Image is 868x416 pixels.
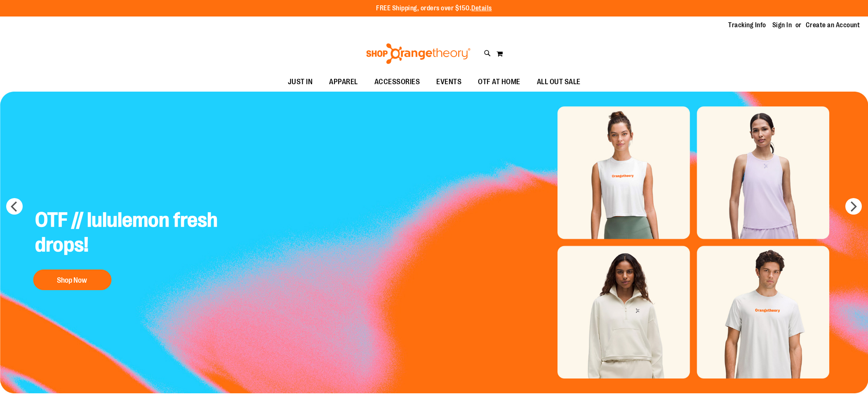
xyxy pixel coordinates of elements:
[845,198,862,215] button: next
[288,73,313,91] span: JUST IN
[29,201,224,265] h2: OTF // lululemon fresh drops!
[728,21,766,30] a: Tracking Info
[436,73,461,91] span: EVENTS
[478,73,520,91] span: OTF AT HOME
[29,201,224,294] a: OTF // lululemon fresh drops! Shop Now
[806,21,860,30] a: Create an Account
[6,198,23,215] button: prev
[772,21,792,30] a: Sign In
[537,73,581,91] span: ALL OUT SALE
[376,4,492,13] p: FREE Shipping, orders over $150.
[471,5,492,12] a: Details
[33,269,111,290] button: Shop Now
[329,73,358,91] span: APPAREL
[374,73,420,91] span: ACCESSORIES
[365,43,472,64] img: Shop Orangetheory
